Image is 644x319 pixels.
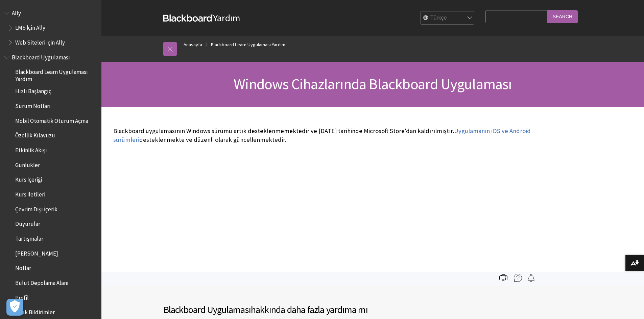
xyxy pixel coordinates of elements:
span: Blackboard Uygulaması [12,52,70,61]
span: Çevrim Dışı İçerik [15,204,57,213]
span: Mobil Otomatik Oturum Açma [15,115,88,124]
span: Blackboard Learn Uygulaması Yardım [15,67,97,82]
img: Print [499,274,507,282]
select: Site Language Selector [421,11,475,25]
span: Kurs İçeriği [15,174,42,183]
span: Sürüm Notları [15,100,51,109]
a: Blackboard Learn Uygulaması Yardım [211,41,285,49]
span: Kurs İletileri [15,189,45,198]
span: Notlar [15,263,31,272]
button: Açık Tercihler [6,299,23,316]
strong: Blackboard [163,15,213,22]
nav: Book outline for Anthology Ally Help [4,7,97,48]
p: Blackboard uygulamasının Windows sürümü artık desteklenmemektedir ve [DATE] tarihinde Microsoft S... [113,127,532,144]
img: Follow this page [527,274,535,282]
span: Profil [15,292,29,301]
span: Anlık Bildirimler [15,307,55,316]
span: Etkinlik Akışı [15,144,47,154]
span: Ally [12,7,21,17]
span: Bulut Depolama Alanı [15,277,69,286]
span: Hızlı Başlangıç [15,86,51,95]
span: Tartışmalar [15,233,43,242]
input: Search [547,10,578,23]
span: Blackboard Uygulaması [163,303,251,316]
span: Windows Cihazlarında Blackboard Uygulaması [234,75,511,93]
span: Web Siteleri İçin Ally [15,37,65,46]
span: [PERSON_NAME] [15,248,58,257]
img: More help [514,274,522,282]
span: LMS İçin Ally [15,22,45,31]
span: Özellik Kılavuzu [15,130,55,139]
a: BlackboardYardım [163,12,240,24]
span: Günlükler [15,159,40,168]
a: Anasayfa [184,41,202,49]
span: Duyurular [15,218,40,228]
